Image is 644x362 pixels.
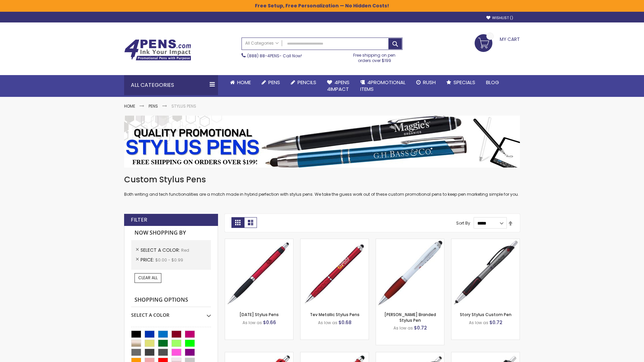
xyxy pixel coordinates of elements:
[141,247,181,253] span: Select A Color
[124,116,520,168] img: Stylus Pens
[245,41,279,46] span: All Categories
[149,103,158,109] a: Pens
[247,53,302,59] span: - Call Now!
[135,273,161,283] a: Clear All
[268,79,280,86] span: Pens
[376,239,444,244] a: Ion White Branded Stylus Pen-Red
[414,324,427,331] span: $0.72
[243,320,262,325] span: As low as
[124,174,520,197] div: Both writing and tech functionalities are a match made in hybrid perfection with stylus pens. We ...
[301,352,369,358] a: Custom Stylus Grip Pens-Red
[124,103,135,109] a: Home
[225,75,256,90] a: Home
[124,75,218,95] div: All Categories
[131,293,211,307] strong: Shopping Options
[489,319,502,326] span: $0.72
[155,257,183,263] span: $0.00 - $0.99
[131,307,211,318] div: Select A Color
[141,256,155,263] span: Price
[327,79,350,93] span: 4Pens 4impact
[486,15,513,20] a: Wishlist
[263,319,276,326] span: $0.66
[355,75,411,97] a: 4PROMOTIONALITEMS
[225,352,293,358] a: Pearl Element Stylus Pens-Red
[181,247,189,253] span: Red
[393,325,413,331] span: As low as
[453,79,475,86] span: Specials
[376,239,444,307] img: Ion White Branded Stylus Pen-Red
[346,50,403,63] div: Free shipping on pen orders over $199
[242,38,282,49] a: All Categories
[318,320,337,325] span: As low as
[124,39,191,61] img: 4Pens Custom Pens and Promotional Products
[411,75,441,90] a: Rush
[237,79,251,86] span: Home
[451,239,520,244] a: Story Stylus Custom Pen-Red
[239,312,279,317] a: [DATE] Stylus Pens
[456,220,470,226] label: Sort By
[256,75,285,90] a: Pens
[486,79,499,86] span: Blog
[301,239,369,307] img: Tev Metallic Stylus Pens-Red
[322,75,355,97] a: 4Pens4impact
[469,320,488,325] span: As low as
[171,103,196,109] strong: Stylus Pens
[384,312,436,323] a: [PERSON_NAME] Branded Stylus Pen
[360,79,406,93] span: 4PROMOTIONAL ITEMS
[247,53,279,59] a: (888) 88-4PENS
[131,216,147,224] strong: Filter
[441,75,481,90] a: Specials
[338,319,352,326] span: $0.68
[451,352,520,358] a: Souvenir® Anthem Stylus Pen-Red
[124,174,520,185] h1: Custom Stylus Pens
[376,352,444,358] a: Souvenir® Emblem Stylus Pen-Red
[231,217,244,228] strong: Grid
[131,226,211,240] strong: Now Shopping by
[138,275,158,281] span: Clear All
[225,239,293,244] a: Epiphany Stylus Pens-Red
[225,239,293,307] img: Epiphany Stylus Pens-Red
[310,312,360,317] a: Tev Metallic Stylus Pens
[298,79,316,86] span: Pencils
[460,312,512,317] a: Story Stylus Custom Pen
[423,79,436,86] span: Rush
[451,239,520,307] img: Story Stylus Custom Pen-Red
[481,75,504,90] a: Blog
[301,239,369,244] a: Tev Metallic Stylus Pens-Red
[285,75,322,90] a: Pencils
